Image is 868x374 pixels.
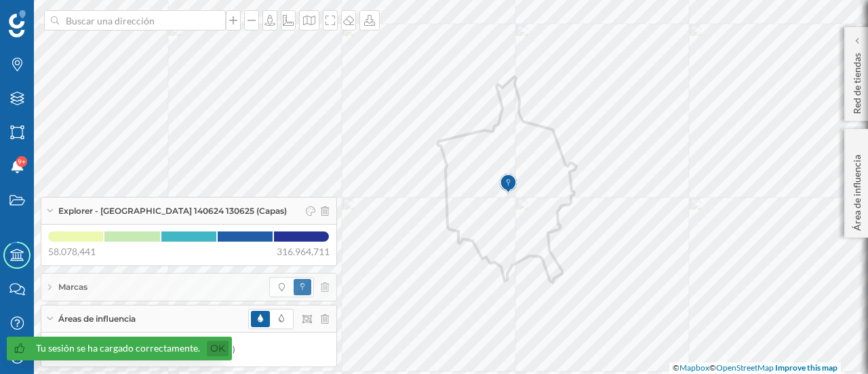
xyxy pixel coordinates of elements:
[716,362,774,373] a: OpenStreetMap
[18,155,26,168] span: 9+
[207,341,229,356] a: Ok
[9,10,26,37] img: Geoblink Logo
[48,245,96,259] span: 58.078,441
[669,362,841,374] div: © ©
[36,341,200,355] div: Tu sesión se ha cargado correctamente.
[27,10,75,22] span: Soporte
[500,170,517,198] img: Marker
[850,149,864,231] p: Área de influencia
[277,245,330,259] span: 316.964,711
[58,205,287,217] span: Explorer - [GEOGRAPHIC_DATA] 140624 130625 (Capas)
[775,362,837,373] a: Improve this map
[58,313,136,325] span: Áreas de influencia
[850,48,864,114] p: Red de tiendas
[58,281,87,293] span: Marcas
[679,362,709,373] a: Mapbox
